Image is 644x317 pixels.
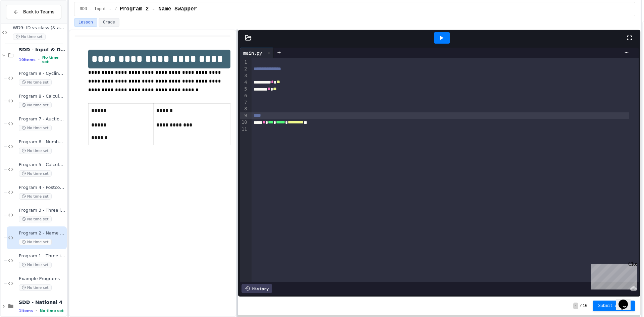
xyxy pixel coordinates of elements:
[13,25,65,31] span: WD9: ID vs class (& addressing)
[13,34,46,40] span: No time set
[616,290,637,310] iframe: chat widget
[19,47,65,53] span: SDD - Input & Output, simple calculations
[19,216,52,222] span: No time set
[19,299,65,305] span: SDD - National 4
[19,125,52,131] span: No time set
[80,6,112,12] span: SDD - Input & Output, simple calculations
[19,116,65,122] span: Program 7 - Auction fee
[19,239,52,245] span: No time set
[19,79,52,86] span: No time set
[19,94,65,99] span: Program 8 - Calculating the atomic weight of [MEDICAL_DATA] (alkanes)
[120,5,197,13] span: Program 2 - Name Swapper
[19,193,52,200] span: No time set
[19,230,65,236] span: Program 2 - Name Swapper
[36,308,37,313] span: •
[19,170,52,177] span: No time set
[19,276,65,282] span: Example Programs
[74,18,97,27] button: Lesson
[19,253,65,259] span: Program 1 - Three in, three out
[38,57,40,62] span: •
[3,3,46,43] div: Chat with us now!Close
[19,208,65,213] span: Program 3 - Three in, Three out (Formatted)
[23,8,54,15] span: Back to Teams
[19,148,52,154] span: No time set
[42,55,65,64] span: No time set
[19,162,65,168] span: Program 5 - Calculate the area of a rectangle
[40,309,64,313] span: No time set
[19,185,65,191] span: Program 4 - Postcode formatter
[19,58,36,62] span: 10 items
[19,262,52,268] span: No time set
[115,6,117,12] span: /
[19,139,65,145] span: Program 6 - Number generator
[19,284,52,291] span: No time set
[19,309,33,313] span: 1 items
[588,261,637,289] iframe: chat widget
[6,5,61,19] button: Back to Teams
[99,18,119,27] button: Grade
[19,102,52,108] span: No time set
[19,71,65,76] span: Program 9 - Cycling speed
